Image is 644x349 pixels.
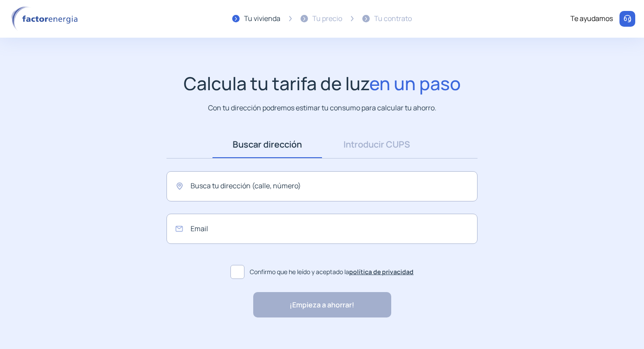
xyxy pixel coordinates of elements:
[212,131,322,158] a: Buscar dirección
[312,13,342,25] div: Tu precio
[208,102,436,113] p: Con tu dirección podremos estimar tu consumo para calcular tu ahorro.
[9,6,83,32] img: logo factor
[184,73,461,94] h1: Calcula tu tarifa de luz
[369,71,461,95] span: en un paso
[250,267,414,277] span: Confirmo que he leído y aceptado la
[374,13,412,25] div: Tu contrato
[623,14,632,23] img: llamar
[244,13,280,25] div: Tu vivienda
[349,268,414,276] a: política de privacidad
[570,13,613,25] div: Te ayudamos
[322,131,432,158] a: Introducir CUPS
